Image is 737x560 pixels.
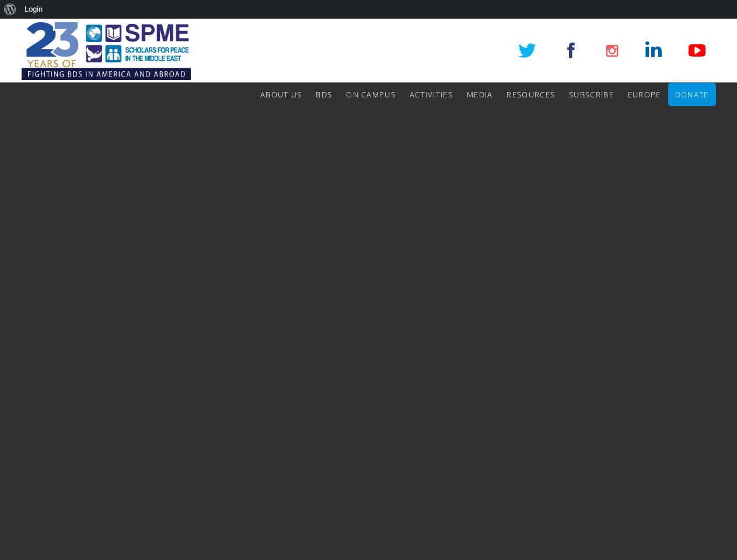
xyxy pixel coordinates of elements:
a: About Us [260,83,302,106]
a: Activities [410,83,453,106]
span: Media [467,89,493,100]
a: Subscribe [569,83,614,106]
span: BDS [316,89,332,100]
span: On Campus [346,89,396,100]
a: On Campus [346,83,396,106]
a: BDS [316,83,332,106]
a: Donate [675,83,709,106]
a: Europe [628,83,661,106]
span: Subscribe [569,89,614,100]
span: Resources [507,89,555,100]
span: Europe [628,89,661,100]
span: Activities [410,89,453,100]
a: Media [467,83,493,106]
a: Resources [507,83,555,106]
span: Donate [675,89,709,100]
span: About Us [260,89,302,100]
img: SPME [22,19,191,83]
